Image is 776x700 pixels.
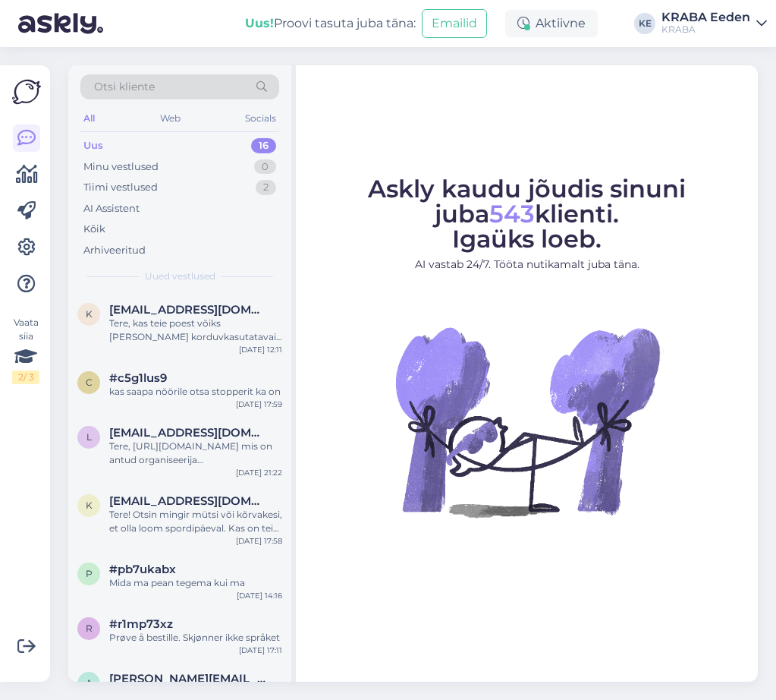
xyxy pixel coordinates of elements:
div: [DATE] 14:16 [237,590,282,601]
span: k [86,308,93,320]
button: Emailid [422,9,487,38]
div: Kõik [83,222,105,237]
div: 2 [256,180,276,195]
img: No Chat active [391,285,664,558]
div: Vaata siia [12,316,39,384]
div: Tere, kas teie poest võiks [PERSON_NAME] korduvkasutatavaid nõusid [109,317,282,344]
span: a [86,677,93,689]
div: AI Assistent [83,201,140,216]
span: #pb7ukabx [109,563,176,576]
span: Uued vestlused [145,270,215,283]
div: [DATE] 21:22 [236,467,282,478]
a: KRABA EedenKRABA [661,11,767,36]
div: Tiimi vestlused [83,180,158,195]
span: allan.matt19@gmail.com [109,672,267,686]
span: kellyvahtramae@gmail.com [109,303,267,317]
div: KRABA [661,24,750,36]
span: r [86,623,93,634]
div: Tere, [URL][DOMAIN_NAME] mis on antud organiseerija [PERSON_NAME]? [109,440,282,467]
div: 2 / 3 [12,370,39,384]
div: Web [157,109,184,128]
span: kivirahkmirtelmia@gmail.com [109,494,267,508]
div: 16 [251,138,276,153]
div: Arhiveeritud [83,243,146,258]
div: [DATE] 17:58 [236,535,282,547]
div: Socials [242,109,279,128]
div: [DATE] 17:11 [239,645,282,656]
div: Aktiivne [505,10,598,37]
img: Askly Logo [12,77,41,106]
div: Prøve å bestille. Skjønner ikke språket [109,631,282,645]
div: Uus [83,138,103,153]
div: 0 [254,159,276,175]
span: 543 [489,199,535,229]
span: Otsi kliente [94,79,155,95]
p: AI vastab 24/7. Tööta nutikamalt juba täna. [309,257,744,273]
span: Askly kaudu jõudis sinuni juba klienti. Igaüks loeb. [368,174,686,254]
div: All [80,109,98,128]
div: Mida ma pean tegema kui ma [109,576,282,590]
div: KE [634,13,655,34]
b: Uus! [245,16,274,30]
div: kas saapa nöörile otsa stopperit ka on [109,385,282,399]
span: p [86,568,93,579]
div: Proovi tasuta juba täna: [245,14,416,33]
span: #r1mp73xz [109,617,173,631]
span: liisbetkukk@gmail.com [109,426,267,440]
span: #c5g1lus9 [109,371,167,385]
div: KRABA Eeden [661,11,750,24]
span: c [86,377,93,388]
div: Tere! Otsin mingir mütsi või kõrvakesi, et olla loom spordipäeval. Kas on teie poes oleks midagi ... [109,508,282,535]
span: l [86,431,92,443]
div: [DATE] 12:11 [239,344,282,355]
div: [DATE] 17:59 [236,399,282,410]
div: Minu vestlused [83,159,159,175]
span: k [86,500,93,511]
